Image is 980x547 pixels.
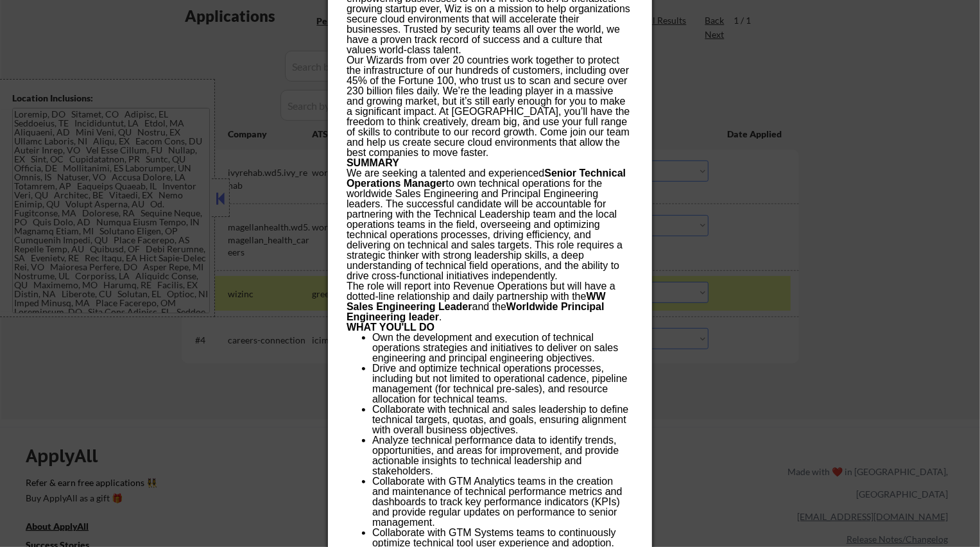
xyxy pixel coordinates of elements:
strong: WW Sales Engineering Leader [347,291,606,312]
li: Drive and optimize technical operations processes, including but not limited to operational caden... [372,363,633,404]
li: Collaborate with GTM Analytics teams in the creation and maintenance of technical performance met... [372,476,633,528]
p: The role will report into Revenue Operations but will have a dotted-line relationship and daily p... [347,281,633,322]
li: Own the development and execution of technical operations strategies and initiatives to deliver o... [372,333,633,363]
li: Analyze technical performance data to identify trends, opportunities, and areas for improvement, ... [372,435,633,476]
span: Wiz is on a mission to help organizations secure cloud environments that will accelerate their bu... [347,3,630,55]
strong: WHAT YOU'LL DO [347,322,434,333]
p: We are seeking a talented and experienced to own technical operations for the worldwide Sales Eng... [347,168,633,281]
strong: Worldwide Principal Engineering leader [347,301,605,322]
strong: Senior Technical Operations Manager [347,168,626,189]
li: Collaborate with technical and sales leadership to define technical targets, quotas, and goals, e... [372,404,633,435]
span: Our Wizards from over 20 countries work together to protect the infrastructure of our hundreds of... [347,55,630,158]
strong: SUMMARY [347,157,399,168]
a: track record of success [415,34,520,45]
